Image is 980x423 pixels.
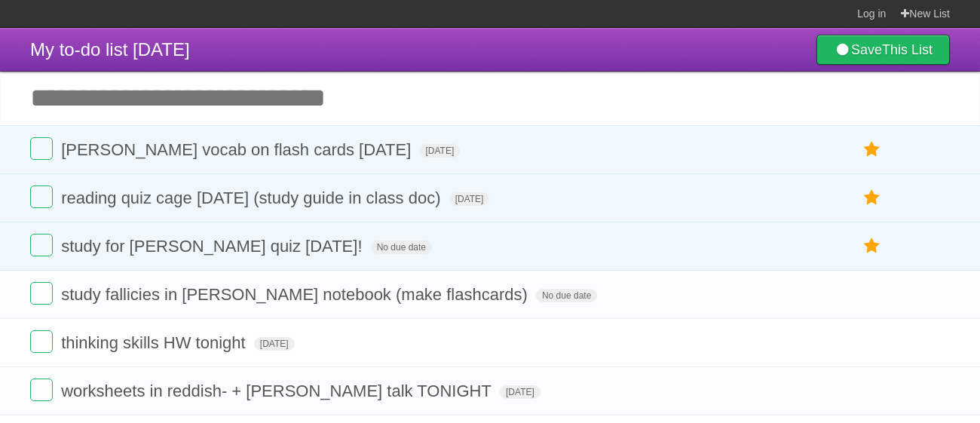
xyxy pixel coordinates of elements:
[61,333,250,352] span: thinking skills HW tonight
[419,144,460,158] span: [DATE]
[536,289,597,302] span: No due date
[858,137,887,162] label: Star task
[30,330,53,353] label: Done
[30,379,53,401] label: Done
[30,39,190,60] span: My to-do list [DATE]
[61,140,415,159] span: [PERSON_NAME] vocab on flash cards [DATE]
[500,385,541,399] span: [DATE]
[816,35,950,65] a: SaveThis List
[882,42,933,57] b: This List
[858,185,887,210] label: Star task
[61,189,444,207] span: reading quiz cage [DATE] (study guide in class doc)
[254,337,295,351] span: [DATE]
[61,237,366,256] span: study for [PERSON_NAME] quiz [DATE]!
[371,241,432,254] span: No due date
[30,185,53,208] label: Done
[30,137,53,160] label: Done
[449,192,490,206] span: [DATE]
[858,234,887,259] label: Star task
[30,234,53,256] label: Done
[61,285,531,304] span: study fallicies in [PERSON_NAME] notebook (make flashcards)
[61,382,495,400] span: worksheets in reddish- + [PERSON_NAME] talk TONIGHT
[30,282,53,305] label: Done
